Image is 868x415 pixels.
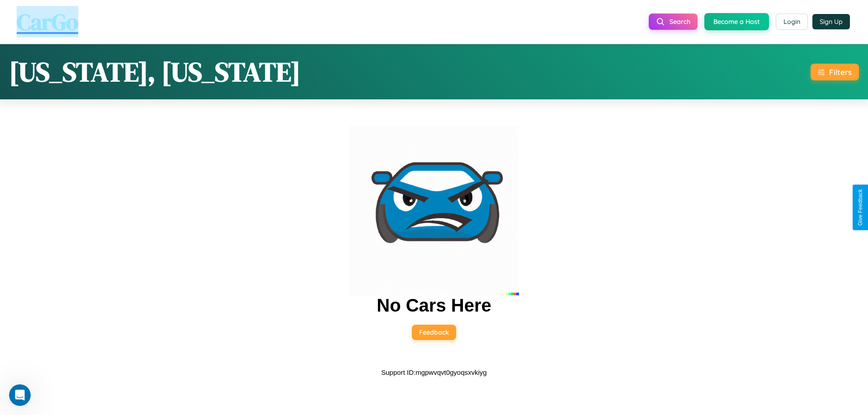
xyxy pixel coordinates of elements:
[829,67,852,77] div: Filters
[857,189,863,226] div: Give Feedback
[349,126,519,295] img: car
[776,14,808,30] button: Login
[812,14,850,29] button: Sign Up
[670,18,690,26] span: Search
[9,53,301,90] h1: [US_STATE], [US_STATE]
[649,14,698,30] button: Search
[704,13,769,30] button: Become a Host
[412,325,456,340] button: Feedback
[9,384,31,406] iframe: Intercom live chat
[811,64,859,80] button: Filters
[17,6,78,37] span: CarGo
[377,295,491,316] h2: No Cars Here
[381,366,486,378] p: Support ID: mgpwvqvt0gyoqsxvkiyg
